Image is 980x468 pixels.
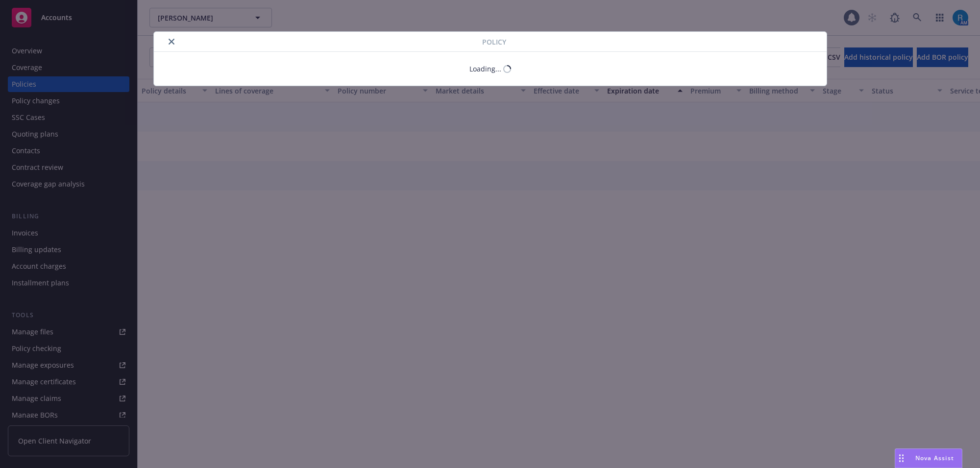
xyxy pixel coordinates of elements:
span: Policy [482,37,506,47]
div: Drag to move [895,449,907,468]
div: Loading... [469,64,501,74]
button: close [166,36,177,47]
span: Nova Assist [915,454,954,462]
button: Nova Assist [895,448,962,468]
